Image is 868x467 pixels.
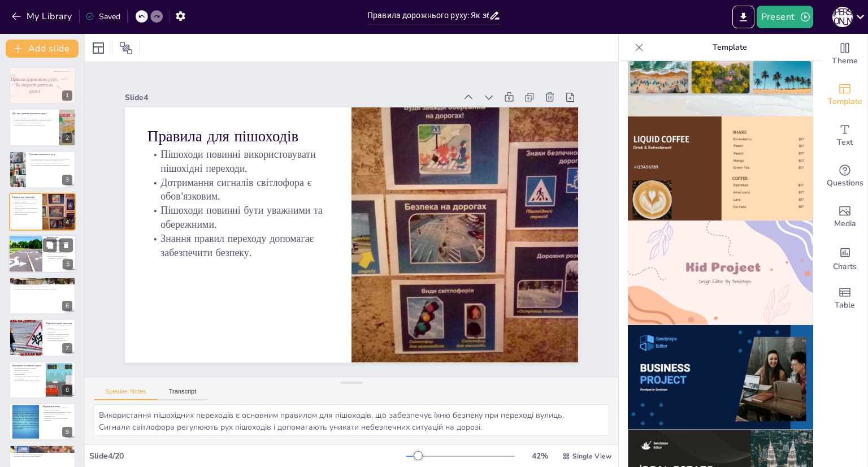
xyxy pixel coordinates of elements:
p: Питання допомагають перевірити знання. [42,411,72,413]
p: Велосипедисти повинні бути уважними до інших учасників. [46,255,73,259]
span: Single View [572,452,611,461]
div: Slide 4 / 20 [89,451,406,461]
span: Theme [832,55,858,67]
p: Безпека на дорозі – спільна відповідальність. [12,371,42,375]
p: Дотримання сигналів світлофора є обов'язковим. [147,176,329,204]
img: thumb-10.png [628,325,813,430]
div: 7 [62,343,72,353]
div: М [PERSON_NAME] [832,7,853,27]
div: Get real-time input from your audience [822,156,867,197]
div: Add text boxes [822,115,867,156]
p: Знання правил переходу допомагає забезпечити безпеку. [12,211,39,215]
p: Пасажири не повинні відволікати водія. [12,284,72,286]
p: Дотримання правил покращує організацію руху. [12,123,56,126]
p: Правила дорожнього руху визначають безпеку на дорогах. [12,117,56,119]
div: 1 [62,90,72,101]
button: Export to PowerPoint [732,6,754,28]
div: Change the overall theme [822,34,867,75]
p: Пасажири повинні дотримуватись правил поведінки в транспорті. [12,288,72,290]
p: Світлоповертачі є обов'язковими елементами. [46,244,73,248]
p: Використання переходів є обов'язковим для пішоходів. [46,338,72,341]
button: Speaker Notes [94,388,158,400]
span: Template [828,96,862,108]
div: https://cdn.sendsteps.com/images/logo/sendsteps_logo_white.pnghttps://cdn.sendsteps.com/images/lo... [9,193,76,230]
p: Знання правил допомагає уникати аварій. [12,122,56,124]
div: blob:https://app.sendsteps.com/9e154780-132d-4752-95dd-cfa04d711dc9blob:https://app.sendsteps.com... [9,67,76,104]
div: Add charts and graphs [822,237,867,278]
img: thumb-9.png [628,220,813,325]
div: https://cdn.sendsteps.com/images/logo/sendsteps_logo_white.pnghttps://cdn.sendsteps.com/images/lo... [8,235,76,273]
p: Дотримання правил забезпечує безпеку всіх учасників. [12,375,42,379]
p: Знання правил переходу допомагає забезпечити безпеку. [147,232,329,260]
p: Підсумок [12,447,72,450]
div: 9 [62,427,72,437]
div: https://cdn.sendsteps.com/images/logo/sendsteps_logo_white.pnghttps://cdn.sendsteps.com/images/lo... [9,109,76,146]
p: Правила для велосипедистів [46,236,73,242]
p: Дотримання правил висадки та посадки є важливим. [12,286,72,288]
p: Дотримання правил допомагає уникати небезпечних ситуацій. [12,451,72,453]
div: Slide 4 [125,92,456,103]
p: Важливість безпеки на дорозі [12,364,42,367]
p: Закріплення знань [42,405,72,408]
p: Пішоходи повинні дотримуватись правил переходу. [29,160,72,162]
div: https://cdn.sendsteps.com/images/logo/sendsteps_logo_white.pnghttps://cdn.sendsteps.com/images/lo... [9,277,76,314]
p: Важливо пам'ятати про правила завжди. [12,455,72,457]
img: thumb-7.png [628,12,813,116]
div: https://cdn.sendsteps.com/images/logo/sendsteps_logo_white.pnghttps://cdn.sendsteps.com/images/lo... [9,151,76,188]
p: Велосипедисти повинні дотримуватись правил дорожнього руху. [46,249,73,255]
p: Правила для пішоходів [147,126,329,147]
p: Учасники дорожнього руху [29,153,72,156]
button: Present [757,6,813,28]
p: Дотримання сигналів світлофора є обов'язковим. [12,203,39,207]
p: Знання правил дорожнього руху є критично важливим. [12,449,72,451]
div: 8 [62,385,72,395]
span: Charts [833,261,857,273]
button: Transcript [158,388,208,400]
span: Position [119,41,133,55]
textarea: Використання пішохідних переходів є основним правилом для пішоходів, що забезпечує їхню безпеку п... [94,404,609,435]
p: Пішоходи повинні бути уважними та обережними. [147,204,329,232]
p: Пішохідний перехід є найбільш поширеним. [46,329,72,333]
div: Layout [89,39,107,57]
p: Пішоходи повинні використовувати пішохідні переходи. [12,198,39,202]
button: Add slide [6,40,79,58]
p: Правила для пішоходів [12,196,39,199]
button: My Library [8,7,77,25]
p: Існують три основні види пішохідних переходів. [46,325,72,329]
button: М [PERSON_NAME] [832,6,853,28]
p: Закріплення знань допомагає краще запам'ятати інформацію. [42,407,72,411]
div: 4 [62,217,72,227]
p: Знання правил допомагає уникати небезпечних ситуацій. [12,367,42,371]
span: Table [835,299,855,312]
div: 7 [9,319,76,356]
span: Media [834,218,856,230]
div: 2 [62,133,72,143]
p: Правила важливі для пішоходів, велосипедистів і водіїв. [12,119,56,122]
div: 42 % [526,451,553,461]
span: Правила дорожнього руху: Як зберегти життя на дорозі [11,77,57,93]
p: Що таке правила дорожнього руху? [12,111,56,115]
div: 3 [62,175,72,185]
div: Add ready made slides [822,75,867,115]
div: Add images, graphics, shapes or video [822,197,867,237]
div: 5 [63,259,73,269]
span: Questions [827,177,863,189]
p: Знання переходів допомагає уникати небезпеки. [42,417,72,421]
div: Saved [85,11,120,22]
input: Insert title [367,7,489,24]
p: Знання правил сприяє безпеці на дорозі. [12,379,42,382]
span: Text [837,136,853,149]
button: Duplicate Slide [43,238,57,252]
p: Учасники дорожнього руху мають різні права та обов'язки. [29,158,72,160]
p: Водії повинні бути уважними до пішоходів і велосипедистів. [29,164,72,166]
div: 9 [9,403,76,440]
div: Add a table [822,278,867,319]
p: Пішоходи повинні бути уважними та обережними. [12,207,39,211]
img: thumb-8.png [628,116,813,221]
p: Правила для пасажирів [12,279,72,282]
p: Пасажири повинні використовувати ремені безпеки. [12,282,72,284]
p: Важливо знати основні правила дорожнього руху. [42,413,72,417]
p: Пішоходи повинні використовувати пішохідні переходи. [147,148,329,176]
div: 6 [62,301,72,311]
p: Безпека на дорозі – спільна відповідальність. [12,453,72,456]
